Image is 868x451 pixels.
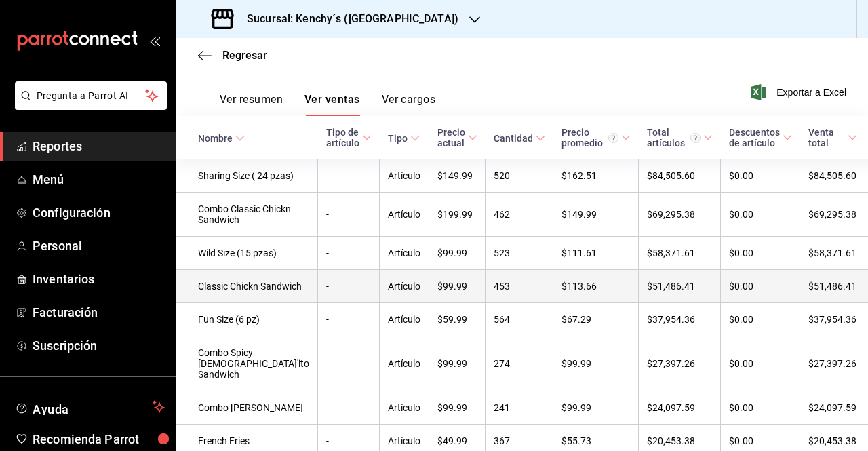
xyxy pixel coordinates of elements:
td: $24,097.59 [800,391,865,425]
span: Recomienda Parrot [33,430,165,448]
div: Tipo [388,133,408,144]
td: $59.99 [429,303,486,336]
td: 453 [486,270,553,303]
td: $58,371.61 [800,237,865,270]
td: $69,295.38 [639,193,721,237]
a: Pregunta a Parrot AI [9,98,167,113]
td: Classic Chickn Sandwich [176,270,318,303]
td: $99.99 [429,391,486,425]
td: $58,371.61 [639,237,721,270]
td: 523 [486,237,553,270]
span: Inventarios [33,270,165,288]
h3: Sucursal: Kenchy´s ([GEOGRAPHIC_DATA]) [236,11,458,27]
button: Pregunta a Parrot AI [15,81,167,110]
button: Ver ventas [304,93,360,116]
svg: Precio promedio = Total artículos / cantidad [608,133,618,143]
td: Artículo [380,391,429,425]
td: Artículo [380,336,429,391]
button: Exportar a Excel [753,84,846,100]
td: $67.29 [553,303,639,336]
td: 520 [486,159,553,193]
td: $149.99 [553,193,639,237]
span: Descuentos de artículo [729,127,792,149]
td: Artículo [380,270,429,303]
td: $0.00 [721,270,800,303]
td: - [318,237,380,270]
td: - [318,193,380,237]
td: $69,295.38 [800,193,865,237]
div: Precio promedio [561,127,618,149]
td: $113.66 [553,270,639,303]
span: Menú [33,170,165,189]
span: Ayuda [33,399,147,415]
td: $0.00 [721,303,800,336]
td: Sharing Size ( 24 pzas) [176,159,318,193]
span: Pregunta a Parrot AI [37,89,146,103]
div: Venta total [808,127,845,149]
span: Total artículos [647,127,713,149]
td: - [318,159,380,193]
td: Combo [PERSON_NAME] [176,391,318,425]
td: Artículo [380,159,429,193]
td: Artículo [380,303,429,336]
td: $84,505.60 [639,159,721,193]
span: Facturación [33,303,165,321]
svg: El total artículos considera cambios de precios en los artículos así como costos adicionales por ... [690,133,701,143]
button: Regresar [198,49,267,62]
td: Wild Size (15 pzas) [176,237,318,270]
span: Regresar [222,49,267,62]
button: open_drawer_menu [149,35,160,46]
span: Reportes [33,137,165,155]
span: Nombre [198,133,245,144]
td: Combo Spicy [DEMOGRAPHIC_DATA]'ito Sandwich [176,336,318,391]
td: $24,097.59 [639,391,721,425]
td: $0.00 [721,193,800,237]
td: Fun Size (6 pz) [176,303,318,336]
td: $37,954.36 [800,303,865,336]
td: $149.99 [429,159,486,193]
td: $111.61 [553,237,639,270]
span: Suscripción [33,336,165,355]
td: $0.00 [721,159,800,193]
td: - [318,270,380,303]
td: $27,397.26 [800,336,865,391]
td: $199.99 [429,193,486,237]
td: 564 [486,303,553,336]
span: Tipo de artículo [326,127,372,149]
td: $0.00 [721,336,800,391]
td: $99.99 [553,391,639,425]
span: Tipo [388,133,420,144]
td: $99.99 [429,336,486,391]
span: Configuración [33,203,165,222]
td: $0.00 [721,237,800,270]
span: Personal [33,237,165,255]
div: Tipo de artículo [326,127,359,149]
div: Descuentos de artículo [729,127,780,149]
td: Combo Classic Chickn Sandwich [176,193,318,237]
td: $37,954.36 [639,303,721,336]
td: - [318,336,380,391]
span: Cantidad [494,133,545,144]
span: Venta total [808,127,857,149]
td: Artículo [380,193,429,237]
td: $99.99 [429,270,486,303]
td: Artículo [380,237,429,270]
div: Total artículos [647,127,701,149]
div: navigation tabs [220,93,435,116]
td: 241 [486,391,553,425]
div: Precio actual [437,127,465,149]
td: 462 [486,193,553,237]
td: $0.00 [721,391,800,425]
td: - [318,303,380,336]
td: $27,397.26 [639,336,721,391]
td: $84,505.60 [800,159,865,193]
td: $99.99 [429,237,486,270]
td: $51,486.41 [639,270,721,303]
td: $99.99 [553,336,639,391]
button: Ver cargos [382,93,436,116]
div: Nombre [198,133,233,144]
td: - [318,391,380,425]
span: Precio actual [437,127,477,149]
td: $162.51 [553,159,639,193]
